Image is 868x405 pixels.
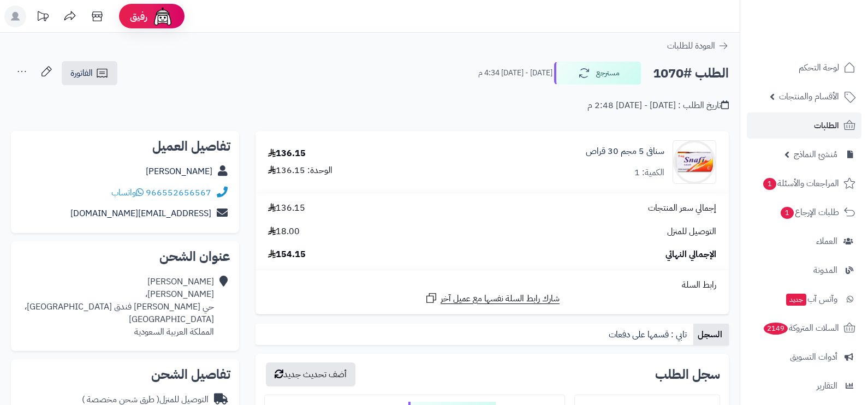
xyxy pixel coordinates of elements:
[130,10,147,23] span: رفيق
[747,373,861,399] a: التقارير
[152,5,174,27] img: ai-face.png
[29,5,56,30] a: تحديثات المنصة
[260,279,724,291] div: رابط السلة
[779,89,839,104] span: الأقسام والمنتجات
[268,202,305,215] span: 136.15
[764,323,788,335] span: 2149
[799,60,839,75] span: لوحة التحكم
[425,291,560,305] a: شارك رابط السلة نفسها مع عميل آخر
[20,250,230,263] h2: عنوان الشحن
[441,293,560,305] span: شارك رابط السلة نفسها مع عميل آخر
[268,248,306,261] span: 154.15
[667,225,716,238] span: التوصيل للمنزل
[816,234,837,249] span: العملاء
[673,140,716,184] img: 64533eb3a6d93f4fe31fc56e47b94dc13857-90x90.jpg
[813,263,837,278] span: المدونة
[146,165,212,178] a: [PERSON_NAME]
[70,67,93,80] span: الفاتورة
[111,186,144,199] a: واتساب
[20,140,230,153] h2: تفاصيل العميل
[146,186,211,199] a: 966552656567
[747,112,861,139] a: الطلبات
[781,207,794,219] span: 1
[747,315,861,341] a: السلات المتروكة2149
[478,68,552,79] small: [DATE] - [DATE] 4:34 م
[785,291,837,307] span: وآتس آب
[268,225,300,238] span: 18.00
[587,99,729,112] div: تاريخ الطلب : [DATE] - [DATE] 2:48 م
[667,39,715,52] span: العودة للطلبات
[655,368,720,381] h3: سجل الطلب
[667,39,729,52] a: العودة للطلبات
[62,61,117,85] a: الفاتورة
[70,207,211,220] a: [EMAIL_ADDRESS][DOMAIN_NAME]
[747,55,861,81] a: لوحة التحكم
[648,202,716,215] span: إجمالي سعر المنتجات
[586,145,664,158] a: سنافى 5 مجم 30 قراص
[763,320,839,336] span: السلات المتروكة
[747,286,861,312] a: وآتس آبجديد
[268,147,306,160] div: 136.15
[780,205,839,220] span: طلبات الإرجاع
[634,166,664,179] div: الكمية: 1
[747,199,861,225] a: طلبات الإرجاع1
[653,62,729,85] h2: الطلب #1070
[266,362,355,386] button: أضف تحديث جديد
[763,178,776,190] span: 1
[20,276,214,338] div: [PERSON_NAME] [PERSON_NAME]، حي [PERSON_NAME] فندق [GEOGRAPHIC_DATA]، [GEOGRAPHIC_DATA] المملكة ا...
[554,62,641,85] button: مسترجع
[20,368,230,381] h2: تفاصيل الشحن
[762,176,839,191] span: المراجعات والأسئلة
[794,28,858,51] img: logo-2.png
[817,378,837,394] span: التقارير
[814,118,839,133] span: الطلبات
[747,228,861,254] a: العملاء
[747,170,861,196] a: المراجعات والأسئلة1
[790,349,837,365] span: أدوات التسويق
[665,248,716,261] span: الإجمالي النهائي
[693,324,729,346] a: السجل
[268,164,332,177] div: الوحدة: 136.15
[786,294,806,306] span: جديد
[604,324,693,346] a: تابي : قسمها على دفعات
[747,257,861,283] a: المدونة
[747,344,861,370] a: أدوات التسويق
[794,147,837,162] span: مُنشئ النماذج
